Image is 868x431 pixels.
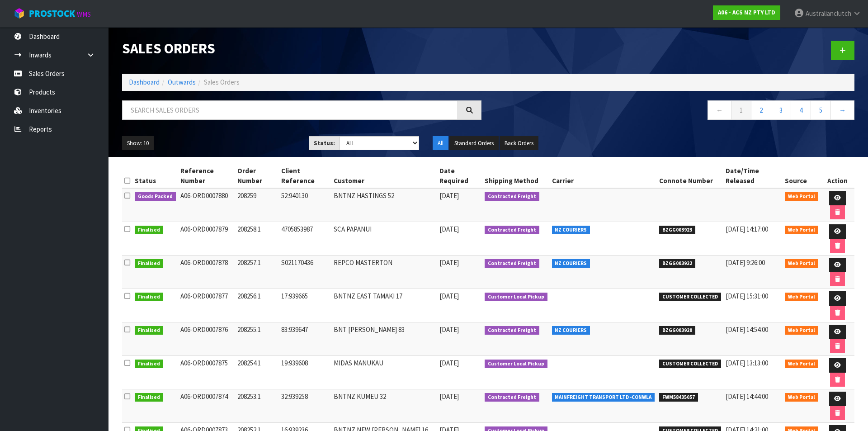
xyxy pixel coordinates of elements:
[178,389,236,423] td: A06-ORD0007874
[552,226,590,235] span: NZ COURIERS
[659,226,695,235] span: BZGG003923
[235,322,278,356] td: 208255.1
[279,322,331,356] td: 83:939647
[279,164,331,188] th: Client Reference
[135,326,163,335] span: Finalised
[122,41,481,57] h1: Sales Orders
[485,393,539,402] span: Contracted Freight
[552,326,590,335] span: NZ COURIERS
[279,188,331,222] td: 52:940130
[659,360,721,369] span: CUSTOMER COLLECTED
[785,393,818,402] span: Web Portal
[29,8,75,19] span: ProStock
[830,100,854,120] a: →
[279,289,331,322] td: 17:939665
[726,225,768,233] span: [DATE] 14:17:00
[821,164,854,188] th: Action
[811,100,831,120] a: 5
[495,100,854,123] nav: Page navigation
[439,258,459,267] span: [DATE]
[806,9,851,18] span: Australianclutch
[439,325,459,334] span: [DATE]
[235,188,278,222] td: 208259
[135,259,163,268] span: Finalised
[178,322,236,356] td: A06-ORD0007876
[449,136,499,151] button: Standard Orders
[657,164,723,188] th: Connote Number
[785,293,818,302] span: Web Portal
[726,292,768,300] span: [DATE] 15:31:00
[552,259,590,268] span: NZ COURIERS
[751,100,771,120] a: 2
[726,392,768,401] span: [DATE] 14:44:00
[500,136,538,151] button: Back Orders
[178,222,236,256] td: A06-ORD0007879
[785,259,818,268] span: Web Portal
[439,392,459,401] span: [DATE]
[135,293,163,302] span: Finalised
[178,256,236,289] td: A06-ORD0007878
[659,293,721,302] span: CUSTOMER COLLECTED
[485,259,539,268] span: Contracted Freight
[783,164,821,188] th: Source
[235,356,278,389] td: 208254.1
[235,164,278,188] th: Order Number
[178,289,236,322] td: A06-ORD0007877
[439,359,459,367] span: [DATE]
[785,192,818,201] span: Web Portal
[550,164,657,188] th: Carrier
[439,191,459,200] span: [DATE]
[235,256,278,289] td: 208257.1
[331,356,437,389] td: MIDAS MANUKAU
[437,164,482,188] th: Date Required
[331,188,437,222] td: BNTNZ HASTINGS 52
[791,100,811,120] a: 4
[331,322,437,356] td: BNT [PERSON_NAME] 83
[331,256,437,289] td: REPCO MASTERTON
[726,258,765,267] span: [DATE] 9:26:00
[129,78,160,86] a: Dashboard
[178,356,236,389] td: A06-ORD0007875
[135,192,176,201] span: Goods Packed
[708,100,731,120] a: ←
[433,136,448,151] button: All
[331,289,437,322] td: BNTNZ EAST TAMAKI 17
[485,293,547,302] span: Customer Local Pickup
[485,192,539,201] span: Contracted Freight
[482,164,550,188] th: Shipping Method
[235,222,278,256] td: 208258.1
[122,100,458,120] input: Search sales orders
[552,393,655,402] span: MAINFREIGHT TRANSPORT LTD -CONWLA
[204,78,240,86] span: Sales Orders
[771,100,791,120] a: 3
[279,256,331,289] td: S021170436
[718,9,775,16] strong: A06 - ACS NZ PTY LTD
[14,8,25,19] img: cube-alt.png
[485,326,539,335] span: Contracted Freight
[439,225,459,233] span: [DATE]
[331,164,437,188] th: Customer
[77,10,91,19] small: WMS
[314,139,335,147] strong: Status:
[726,359,768,367] span: [DATE] 13:13:00
[168,78,196,86] a: Outwards
[723,164,783,188] th: Date/Time Released
[659,326,695,335] span: BZGG003920
[279,222,331,256] td: 4705853987
[731,100,751,120] a: 1
[279,389,331,423] td: 32:939258
[485,226,539,235] span: Contracted Freight
[439,292,459,300] span: [DATE]
[485,360,547,369] span: Customer Local Pickup
[122,136,154,151] button: Show: 10
[279,356,331,389] td: 19:939608
[659,393,698,402] span: FWM58435057
[785,360,818,369] span: Web Portal
[235,389,278,423] td: 208253.1
[785,226,818,235] span: Web Portal
[659,259,695,268] span: BZGG003922
[331,222,437,256] td: SCA PAPANUI
[726,325,768,334] span: [DATE] 14:54:00
[178,188,236,222] td: A06-ORD0007880
[235,289,278,322] td: 208256.1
